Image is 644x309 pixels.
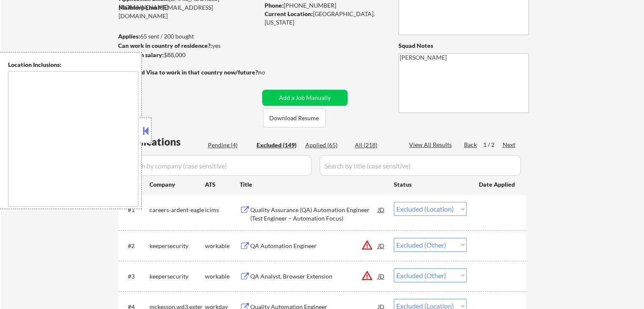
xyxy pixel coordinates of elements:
[118,41,257,50] div: yes
[121,155,312,176] input: Search by company (case sensitive)
[118,51,259,59] div: $88,000
[503,141,516,149] div: Next
[121,137,205,147] div: Applications
[149,180,205,189] div: Company
[361,270,373,281] button: warning_amber
[394,177,467,192] div: Status
[361,239,373,251] button: warning_amber
[377,238,386,253] div: JD
[205,180,240,189] div: ATS
[119,4,163,11] strong: Mailslurp Email:
[464,141,478,149] div: Back
[258,68,282,77] div: no
[149,242,205,250] div: keepersecurity
[128,272,143,281] div: #3
[265,1,384,10] div: [PHONE_NUMBER]
[265,2,284,9] strong: Phone:
[149,272,205,281] div: keepersecurity
[205,242,240,250] div: workable
[377,202,386,217] div: JD
[119,69,260,76] strong: Will need Visa to work in that country now/future?:
[305,141,348,149] div: Applied (65)
[483,141,503,149] div: 1 / 2
[355,141,397,149] div: All (218)
[250,272,378,281] div: QA Analyst, Browser Extension
[208,141,250,149] div: Pending (4)
[250,242,378,250] div: QA Automation Engineer
[149,206,205,214] div: careers-ardent-eagle
[262,90,348,106] button: Add a Job Manually
[265,10,313,17] strong: Current Location:
[250,206,378,222] div: Quality Assurance (QA) Automation Engineer (Test Engineer – Automation Focus)
[205,206,240,214] div: icims
[119,3,259,20] div: [EMAIL_ADDRESS][DOMAIN_NAME]
[320,155,521,176] input: Search by title (case sensitive)
[118,51,164,58] strong: Minimum salary:
[263,108,326,127] button: Download Resume
[128,242,143,250] div: #2
[205,272,240,281] div: workable
[479,180,516,189] div: Date Applied
[257,141,299,149] div: Excluded (149)
[8,61,138,69] div: Location Inclusions:
[409,141,454,149] div: View All Results
[377,268,386,284] div: JD
[398,41,529,50] div: Squad Notes
[118,33,140,40] strong: Applies:
[118,32,259,41] div: 65 sent / 200 bought
[118,42,212,49] strong: Can work in country of residence?:
[128,206,143,214] div: #1
[265,10,384,26] div: [GEOGRAPHIC_DATA], [US_STATE]
[240,180,386,189] div: Title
